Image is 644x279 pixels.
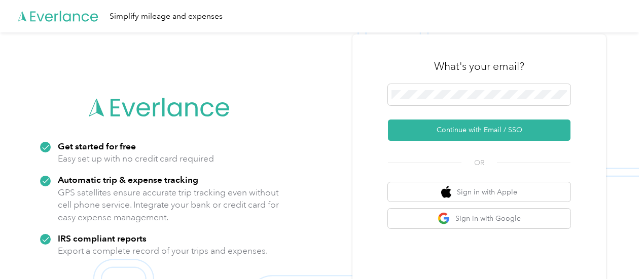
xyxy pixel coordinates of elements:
img: google logo [438,212,450,225]
h3: What's your email? [434,59,524,73]
button: google logoSign in with Google [388,209,570,228]
p: Easy set up with no credit card required [58,152,214,165]
div: Simplify mileage and expenses [110,10,223,23]
p: Export a complete record of your trips and expenses. [58,245,268,257]
span: OR [461,157,497,168]
strong: Get started for free [58,141,136,151]
strong: IRS compliant reports [58,233,147,244]
p: GPS satellites ensure accurate trip tracking even without cell phone service. Integrate your bank... [58,186,279,224]
strong: Automatic trip & expense tracking [58,174,198,185]
button: apple logoSign in with Apple [388,182,570,202]
button: Continue with Email / SSO [388,119,570,141]
img: apple logo [441,186,451,198]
